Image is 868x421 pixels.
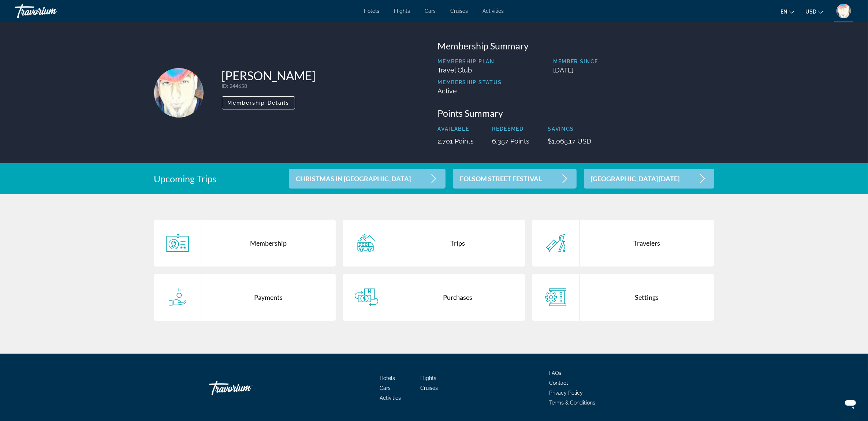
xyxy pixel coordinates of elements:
p: $1,065.17 USD [548,137,592,145]
a: Membership Details [222,98,295,106]
p: Membership Status [438,79,502,85]
a: Flights [420,375,436,381]
h1: [PERSON_NAME] [222,68,316,83]
p: [GEOGRAPHIC_DATA] [DATE] [591,176,680,182]
p: Travel Club [438,66,502,74]
div: Membership [201,220,336,267]
div: Settings [580,274,714,321]
p: Redeemed [492,126,530,132]
div: Travelers [580,220,714,267]
button: Change currency [805,6,823,17]
p: Savings [548,126,592,132]
img: 9k= [837,4,851,18]
p: Active [438,87,502,95]
p: [DATE] [553,66,714,74]
button: User Menu [834,3,853,19]
a: Payments [154,274,336,321]
div: Trips [390,220,525,267]
p: FOLSOM STREET FESTIVAL [460,176,542,182]
img: 9k= [154,68,204,118]
a: Travelers [532,220,714,267]
a: FOLSOM STREET FESTIVAL [453,169,577,189]
a: Hotels [380,375,395,381]
a: Settings [532,274,714,321]
h3: Points Summary [438,108,714,119]
a: CHRISTMAS IN [GEOGRAPHIC_DATA] [289,169,446,189]
button: Membership Details [222,96,295,109]
p: Membership Plan [438,59,502,64]
a: Cars [425,8,436,14]
a: Contact [550,380,569,386]
h2: Upcoming Trips [154,173,217,184]
a: Hotels [364,8,380,14]
a: Trips [343,220,525,267]
a: Flights [394,8,410,14]
a: Terms & Conditions [550,400,596,406]
div: Purchases [390,274,525,321]
span: ID [222,83,227,89]
a: FAQs [550,370,562,376]
p: Member Since [553,59,714,64]
a: Cruises [451,8,468,14]
a: Membership [154,220,336,267]
span: USD [805,9,816,15]
iframe: Button to launch messaging window [839,392,862,415]
a: Cars [380,385,391,391]
h3: Membership Summary [438,40,714,51]
p: CHRISTMAS IN [GEOGRAPHIC_DATA] [296,176,411,182]
a: Travorium [209,377,282,399]
a: Activities [380,395,401,401]
span: en [781,9,787,15]
span: Membership Details [228,100,290,106]
p: 2,701 Points [438,137,474,145]
button: Change language [781,6,794,17]
p: Available [438,126,474,132]
a: Travorium [15,1,88,21]
a: [GEOGRAPHIC_DATA] [DATE] [584,169,714,189]
div: Payments [201,274,336,321]
p: : 244658 [222,83,316,89]
a: Purchases [343,274,525,321]
a: Privacy Policy [550,390,583,396]
a: Activities [483,8,504,14]
a: Cruises [420,385,438,391]
p: 6,357 Points [492,137,530,145]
